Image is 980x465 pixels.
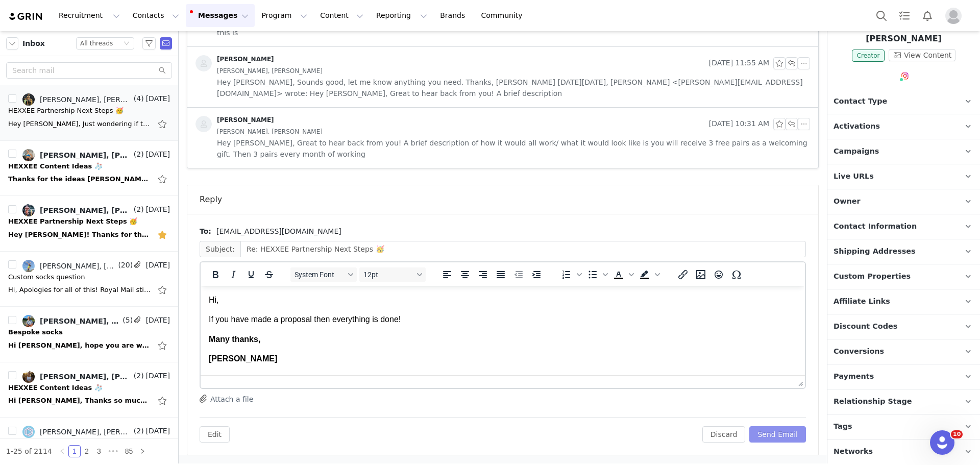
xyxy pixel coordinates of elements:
[8,48,60,57] strong: Many thanks,
[217,55,274,63] div: [PERSON_NAME]
[81,446,92,457] a: 2
[11,216,100,225] strong: Website:
[187,47,818,107] div: [PERSON_NAME] [DATE] 11:55 AM[PERSON_NAME], [PERSON_NAME] Hey [PERSON_NAME], Sounds good, let me ...
[18,208,203,216] a: [PERSON_NAME][EMAIL_ADDRESS][DOMAIN_NAME]
[11,162,57,170] strong: Many thanks,
[4,20,594,29] div: Just wondering if there’s anything else I need to do.
[22,93,35,106] img: 503a21bc-2091-44c9-9e1a-08764e9453e2--s.jpg
[22,426,132,438] a: [PERSON_NAME], [PERSON_NAME]
[930,430,954,455] iframe: Intercom live chat
[8,174,151,184] div: Thanks for the ideas Ellie! I'm going to try the carousel post idea for IG! On 27 Aug 2025, at 8:...
[93,446,105,457] a: 3
[187,108,818,168] div: [PERSON_NAME] [DATE] 10:31 AM[PERSON_NAME], [PERSON_NAME] Hey [PERSON_NAME], Great to hear back f...
[216,226,341,237] span: [EMAIL_ADDRESS][DOMAIN_NAME]
[93,445,105,457] li: 3
[53,4,126,27] button: Recruitment
[834,171,874,182] span: Live URLs
[474,267,492,282] button: Align right
[217,137,810,160] span: Hey [PERSON_NAME], Great to hear back from you! A brief description of how it would all work/ wha...
[116,260,133,271] span: (20)
[56,445,68,457] li: Previous Page
[6,445,52,457] li: 1-25 of 2114
[8,161,103,172] div: HEXXEE Content Ideas 🧦
[492,267,509,282] button: Justify
[121,445,137,457] li: 85
[40,95,132,104] div: [PERSON_NAME], [PERSON_NAME], [PERSON_NAME]
[201,286,805,375] iframe: Rich Text Area
[834,296,890,307] span: Affiliate Links
[22,204,132,216] a: [PERSON_NAME], [PERSON_NAME]
[370,4,433,27] button: Reporting
[834,271,911,282] span: Custom Properties
[22,149,35,161] img: c95e4264-863c-434e-83d4-09193036589a.jpg
[636,267,661,282] div: Background color
[852,50,885,62] span: Creator
[22,315,120,327] a: [PERSON_NAME], [PERSON_NAME]
[160,37,172,50] span: Send Email
[674,267,692,282] button: Insert/edit link
[105,445,121,457] li: Next 3 Pages
[41,216,100,225] a: [DOMAIN_NAME]
[68,445,81,457] li: 1
[8,28,596,39] p: If you have made a proposal then everything is done!
[834,421,852,432] span: Tags
[22,38,45,49] span: Inbox
[893,4,916,27] a: Tasks
[749,426,806,443] button: Send Email
[827,33,980,45] p: [PERSON_NAME]
[124,40,130,47] i: icon: down
[200,393,253,405] button: Attach a file
[11,225,81,233] strong: Instagram:
[794,376,805,388] div: Press the Up and Down arrow keys to resize the editor.
[255,4,313,27] button: Program
[22,260,35,272] img: 4f04f47d-6c02-40d4-88eb-71a570494caa.jpg
[136,445,149,457] li: Next Page
[8,396,151,406] div: Hi Ellie, Thanks so much for your email! I'll get creating as soon as my socks come in! Can't wai...
[834,346,884,357] span: Conversions
[22,260,116,272] a: [PERSON_NAME], [PERSON_NAME], [PERSON_NAME], [PERSON_NAME]
[4,4,594,277] body: Hey [PERSON_NAME],
[40,206,132,214] div: [PERSON_NAME], [PERSON_NAME]
[105,445,121,457] span: •••
[584,267,609,282] div: Bullet list
[240,241,806,257] input: Add a subject line
[118,69,239,78] a: [EMAIL_ADDRESS][DOMAIN_NAME]
[434,4,474,27] a: Brands
[22,315,35,327] img: c0c97f93-1d77-4e08-8b1d-f4dba66308e6.jpg
[59,448,65,454] i: icon: left
[40,317,120,325] div: [PERSON_NAME], [PERSON_NAME]
[692,267,709,282] button: Insert/edit image
[916,4,939,27] button: Notifications
[139,448,145,454] i: icon: right
[728,267,745,282] button: Special character
[207,267,224,282] button: Bold
[901,72,909,80] img: instagram.svg
[456,267,474,282] button: Align center
[50,225,81,233] a: @hexxee
[40,373,132,381] div: [PERSON_NAME], [PERSON_NAME], [PERSON_NAME]
[438,267,456,282] button: Align left
[8,230,151,240] div: Hey Ellie! Thanks for the email and sorry for taking so long to get back to you. I work at a comp...
[359,267,426,282] button: Font sizes
[475,4,533,27] a: Community
[314,4,370,27] button: Content
[6,62,172,79] input: Search mail
[8,119,151,129] div: Hey Ellie, Just wondering if there's anything else I need to do. Thanks, Joe On Wednesday, August...
[8,8,596,19] p: Hi,
[702,426,746,443] button: Discard
[834,146,879,157] span: Campaigns
[8,438,45,448] div: Fwd: Vente
[889,49,955,61] button: View Content
[939,8,972,24] button: Profile
[951,430,963,438] span: 10
[200,193,222,206] div: Reply
[22,371,35,383] img: 66c00b9a-0be8-4b91-8f46-f894172ac8b2.jpg
[195,55,212,71] img: placeholder-contacts.jpeg
[195,116,212,132] img: placeholder-contacts.jpeg
[870,4,893,27] button: Search
[834,96,887,107] span: Contact Type
[4,37,594,45] div: Thanks,
[510,267,527,282] button: Decrease indent
[834,371,874,382] span: Payments
[8,340,151,351] div: Hi Ellie, hope you are well, apologies for the delay! For the white socks, would we be able to ha...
